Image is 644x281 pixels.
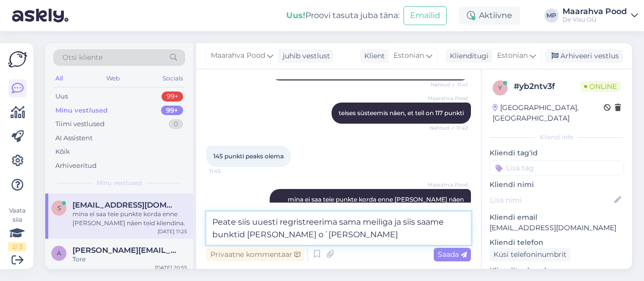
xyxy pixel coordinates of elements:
div: Minu vestlused [55,106,108,116]
div: Vaata siia [8,206,26,251]
span: 11:45 [209,167,247,175]
div: Privaatne kommentaar [206,248,304,261]
p: Kliendi tag'id [490,148,624,158]
div: juhib vestlust [279,51,330,61]
span: Maarahva Pood [428,181,468,189]
button: Emailid [404,6,447,25]
span: a [57,249,61,257]
textarea: Peate siis uuesti regristreerima sama meiliga ja siis saame bunktid [PERSON_NAME] o´pan [206,212,471,245]
p: [EMAIL_ADDRESS][DOMAIN_NAME] [490,223,624,233]
span: Saada [438,250,467,259]
span: Otsi kliente [62,52,103,63]
a: Maarahva PoodDe Visu OÜ [562,8,638,24]
div: [DATE] 11:25 [157,228,187,235]
div: Küsi telefoninumbrit [490,248,571,261]
span: Minu vestlused [97,178,142,188]
div: 99+ [161,106,183,116]
div: Kliendi info [490,133,624,142]
b: Uus! [286,11,305,20]
span: teises süsteemis näen, et teil on 117 punkti [339,109,464,117]
input: Lisa nimi [490,195,612,206]
div: Klient [360,51,385,61]
div: All [53,72,65,85]
span: Maarahva Pood [211,50,265,61]
input: Lisa tag [490,160,624,175]
span: 145 punkti peaks olema [213,152,284,160]
div: 99+ [162,91,183,102]
span: s [57,204,61,212]
p: Kliendi nimi [490,179,624,190]
div: Maarahva Pood [562,8,627,16]
p: Kliendi telefon [490,237,624,248]
span: Maarahva Pood [428,95,468,102]
div: Aktiivne [459,7,520,25]
span: sirruvirru@hotmail.com [72,201,177,210]
span: Nähtud ✓ 11:42 [430,124,468,132]
img: Askly Logo [8,51,27,67]
div: Uus [55,91,68,102]
p: Klienditeekond [490,265,624,276]
div: Tore [72,255,187,264]
div: # yb2ntv3f [514,80,580,92]
div: Arhiveeri vestlus [545,49,623,63]
div: [GEOGRAPHIC_DATA], [GEOGRAPHIC_DATA] [493,103,604,124]
div: [DATE] 20:55 [155,264,187,271]
div: 0 [169,119,183,129]
span: Nähtud ✓ 11:41 [430,81,468,88]
span: mina ei saa teie punkte korda enne [PERSON_NAME] näen teid kliendina. [288,196,465,212]
span: Online [580,81,621,92]
div: De Visu OÜ [562,16,627,24]
div: mina ei saa teie punkte korda enne [PERSON_NAME] näen teid kliendina. [72,210,187,228]
div: AI Assistent [55,133,93,143]
div: 2 / 3 [8,242,26,251]
div: Klienditugi [446,51,489,61]
div: Proovi tasuta juba täna: [286,10,399,22]
span: y [498,84,502,91]
div: MP [544,9,558,23]
div: Tiimi vestlused [55,119,105,129]
span: Estonian [393,50,424,61]
span: ann.eskomagi@gmail.com [72,246,177,255]
div: Kõik [55,147,70,157]
p: Kliendi email [490,212,624,223]
span: Estonian [497,50,528,61]
div: Socials [160,72,185,85]
div: Web [104,72,122,85]
div: Arhiveeritud [55,161,97,171]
